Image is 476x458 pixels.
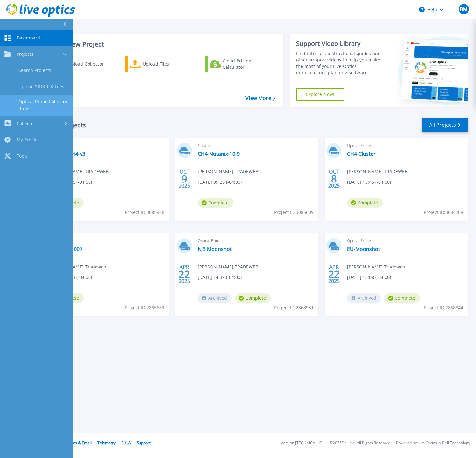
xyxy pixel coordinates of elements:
[48,142,165,149] span: Nutanix
[331,176,337,182] span: 8
[45,41,275,48] h3: Start a New Project
[205,56,276,72] a: Cloud Pricing Calculator
[424,304,463,311] span: Project ID: 2868844
[198,263,258,270] span: [PERSON_NAME] , TRADEWEB
[347,263,405,270] span: [PERSON_NAME] , Tradeweb
[198,237,315,244] span: Optical Prime
[61,58,112,70] div: Download Collector
[328,271,340,277] span: 22
[70,440,92,446] a: Ads & Email
[137,440,151,446] a: Support
[223,58,274,70] div: Cloud Pricing Calculator
[198,179,242,186] span: [DATE] 09:26 (-04:00)
[121,440,131,446] a: EULA
[48,168,109,175] span: [PERSON_NAME] , TRADEWEB
[198,274,242,281] span: [DATE] 14:39 (-04:00)
[48,237,165,244] span: Optical Prime
[198,198,233,208] span: Complete
[245,95,275,101] a: View More
[296,39,386,48] div: Support Video Library
[296,88,345,101] a: Explore Now!
[17,137,38,143] span: My Profile
[235,293,271,303] span: Complete
[384,293,420,303] span: Complete
[97,440,116,446] a: Telemetry
[143,58,194,70] div: Upload Files
[17,35,40,41] span: Dashboard
[347,179,391,186] span: [DATE] 15:45 (-04:00)
[347,142,464,149] span: Optical Prime
[17,51,33,57] span: Projects
[347,246,380,252] a: EU-Moonshot
[330,441,390,445] li: © 2025 Dell Inc. All Rights Reserved
[178,262,190,286] div: APR 2025
[125,56,196,72] a: Upload Files
[460,7,467,12] span: BM
[45,56,116,72] a: Download Collector
[181,176,187,182] span: 9
[198,168,258,175] span: [PERSON_NAME] , TRADEWEB
[281,441,324,445] li: Version: [TECHNICAL_ID]
[198,246,232,252] a: NJ3 Moonshot
[274,304,314,311] span: Project ID: 2868931
[424,209,463,216] span: Project ID: 3084768
[179,271,190,277] span: 22
[328,167,340,190] div: OCT 2025
[17,153,28,159] span: Tools
[48,263,106,270] span: [PERSON_NAME] , Tradeweb
[17,121,38,126] span: Collectors
[296,50,386,76] div: Find tutorials, instructional guides and other support videos to help you make the most of your L...
[347,151,376,157] a: CH4-Cluster
[347,198,383,208] span: Complete
[125,209,164,216] span: Project ID: 3085956
[274,209,314,216] span: Project ID: 3085609
[125,304,164,311] span: Project ID: 2885689
[178,167,190,190] div: OCT 2025
[347,168,408,175] span: [PERSON_NAME] , TRADEWEB
[396,441,470,445] li: Powered by Live Optics, a Dell Technology
[198,293,232,303] span: Archived
[347,237,464,244] span: Optical Prime
[198,151,240,157] a: CH4-Nutanix-10-9
[422,118,468,132] a: All Projects
[347,274,391,281] span: [DATE] 13:08 (-04:00)
[198,142,315,149] span: Nutanix
[328,262,340,286] div: APR 2025
[347,293,381,303] span: Archived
